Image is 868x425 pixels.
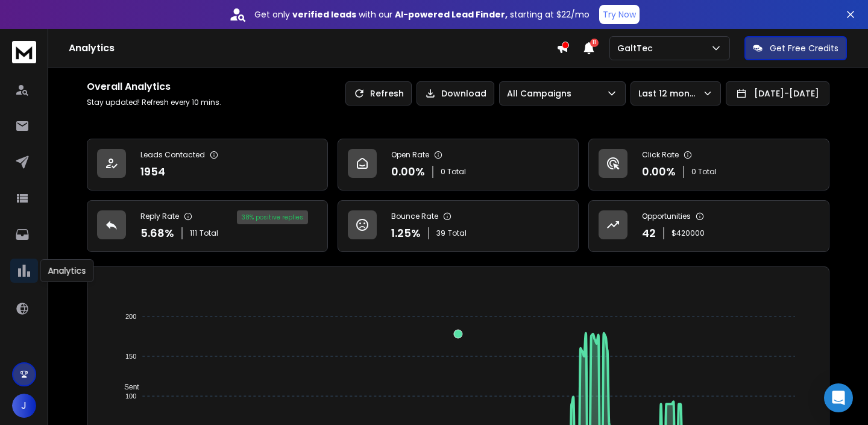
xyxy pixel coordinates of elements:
[638,87,702,99] p: Last 12 months
[115,383,139,391] span: Sent
[441,87,486,99] p: Download
[417,81,494,105] button: Download
[642,225,656,242] p: 42
[691,167,717,177] p: 0 Total
[770,42,838,54] p: Get Free Credits
[395,8,508,20] strong: AI-powered Lead Finder,
[391,225,421,242] p: 1.25 %
[125,392,136,400] tspan: 100
[617,42,658,54] p: GaltTec
[40,259,94,282] div: Analytics
[12,41,36,63] img: logo
[642,212,691,221] p: Opportunities
[200,228,218,238] span: Total
[87,200,328,252] a: Reply Rate5.68%111Total38% positive replies
[12,394,36,418] button: J
[391,150,429,160] p: Open Rate
[140,150,205,160] p: Leads Contacted
[125,353,136,360] tspan: 150
[448,228,467,238] span: Total
[254,8,590,20] p: Get only with our starting at $22/mo
[140,212,179,221] p: Reply Rate
[726,81,829,105] button: [DATE]-[DATE]
[441,167,466,177] p: 0 Total
[642,150,679,160] p: Click Rate
[744,36,847,60] button: Get Free Credits
[125,313,136,320] tspan: 200
[588,139,829,190] a: Click Rate0.00%0 Total
[588,200,829,252] a: Opportunities42$420000
[140,163,165,180] p: 1954
[237,210,308,224] div: 38 % positive replies
[603,8,636,20] p: Try Now
[69,41,556,55] h1: Analytics
[370,87,404,99] p: Refresh
[87,139,328,190] a: Leads Contacted1954
[590,39,599,47] span: 11
[391,212,438,221] p: Bounce Rate
[338,139,579,190] a: Open Rate0.00%0 Total
[824,383,853,412] div: Open Intercom Messenger
[292,8,356,20] strong: verified leads
[436,228,445,238] span: 39
[87,98,221,107] p: Stay updated! Refresh every 10 mins.
[87,80,221,94] h1: Overall Analytics
[507,87,576,99] p: All Campaigns
[671,228,705,238] p: $ 420000
[599,5,640,24] button: Try Now
[190,228,197,238] span: 111
[391,163,425,180] p: 0.00 %
[345,81,412,105] button: Refresh
[338,200,579,252] a: Bounce Rate1.25%39Total
[642,163,676,180] p: 0.00 %
[140,225,174,242] p: 5.68 %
